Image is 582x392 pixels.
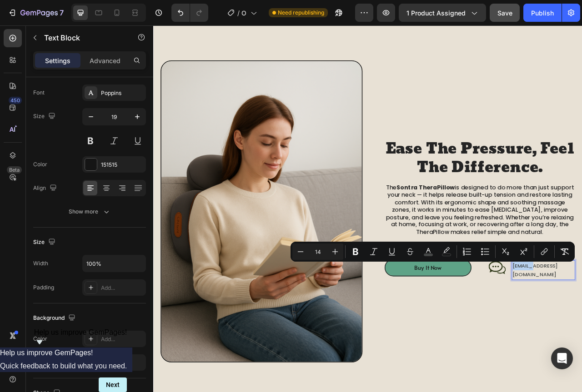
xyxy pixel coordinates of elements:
span: Save [497,9,512,17]
div: Size [33,236,57,248]
span: / [237,8,240,18]
p: Settings [45,56,70,65]
div: Color [33,160,47,169]
button: Publish [523,4,562,22]
button: 1 product assigned [399,4,486,22]
div: Add... [101,284,144,292]
div: 151515 [101,161,144,169]
p: 7 [60,7,64,18]
div: 450 [9,97,22,104]
span: Need republishing [278,9,324,17]
div: Publish [531,8,554,18]
div: Width [33,259,48,268]
button: Show survey - Help us improve GemPages! [34,328,127,347]
div: Beta [7,166,22,174]
button: Show more [33,203,146,220]
div: Buy It Now [332,303,366,313]
span: [EMAIL_ADDRESS][DOMAIN_NAME] [457,301,515,322]
div: Show more [69,207,111,216]
div: Poppins [101,89,144,97]
input: Auto [83,255,145,272]
button: 7 [4,4,68,22]
p: The is designed to do more than just support your neck — it helps release built-up tension and re... [295,202,536,268]
p: Text Block [44,32,121,43]
div: Editor contextual toolbar [291,242,575,262]
p: Advanced [90,56,120,65]
button: Save [490,4,520,22]
div: Font [33,89,45,97]
p: Chat Us Anytime [457,288,536,298]
strong: Sontra TheraPillow [310,201,384,211]
div: Padding [33,283,54,292]
div: Size [33,110,57,123]
span: Help us improve GemPages! [34,328,127,336]
iframe: Design area [153,25,582,392]
div: Undo/Redo [171,4,208,22]
div: Rich Text Editor. Editing area: main [456,299,537,324]
div: Background [33,312,77,324]
span: 1 product assigned [406,8,466,18]
div: Rich Text Editor. Editing area: main [294,201,537,269]
div: Open Intercom Messenger [551,347,573,369]
button: Buy It Now [294,297,405,319]
div: Align [33,182,59,194]
span: Optimized Landing Page Template [241,8,247,18]
h2: Ease The Pressure, Feel The Difference. [294,144,537,194]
